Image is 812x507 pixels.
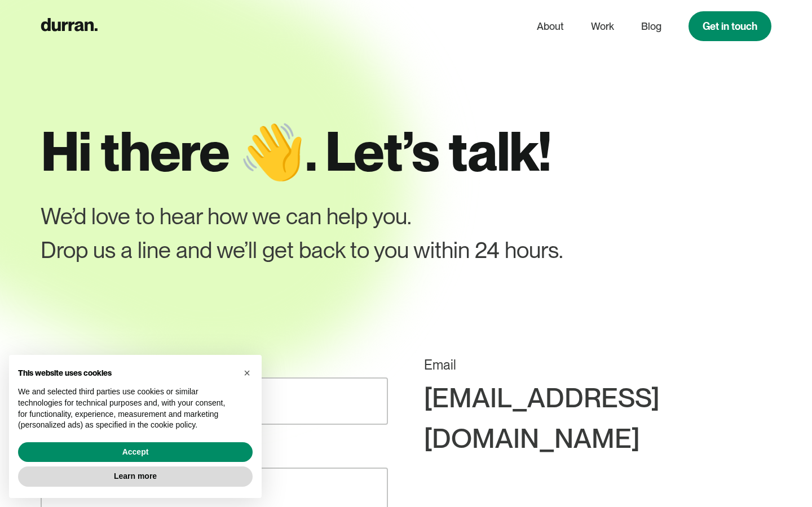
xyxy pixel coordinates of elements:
a: Get in touch [689,11,771,41]
div: [EMAIL_ADDRESS][DOMAIN_NAME] [424,377,771,459]
p: We and selected third parties use cookies or similar technologies for technical purposes and, wit... [18,386,235,430]
div: We’d love to hear how we can help you. Drop us a line and we’ll get back to you within 24 hours. [41,199,698,267]
a: About [537,16,564,37]
button: Learn more [18,466,253,487]
a: home [41,15,98,37]
a: Work [591,16,614,37]
button: Close this notice [238,364,256,382]
div: Email [424,357,771,373]
h1: Hi there 👋. Let’s talk! [41,122,771,181]
button: Accept [18,442,253,462]
a: Blog [641,16,661,37]
h2: This website uses cookies [18,368,235,378]
span: × [244,367,250,379]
